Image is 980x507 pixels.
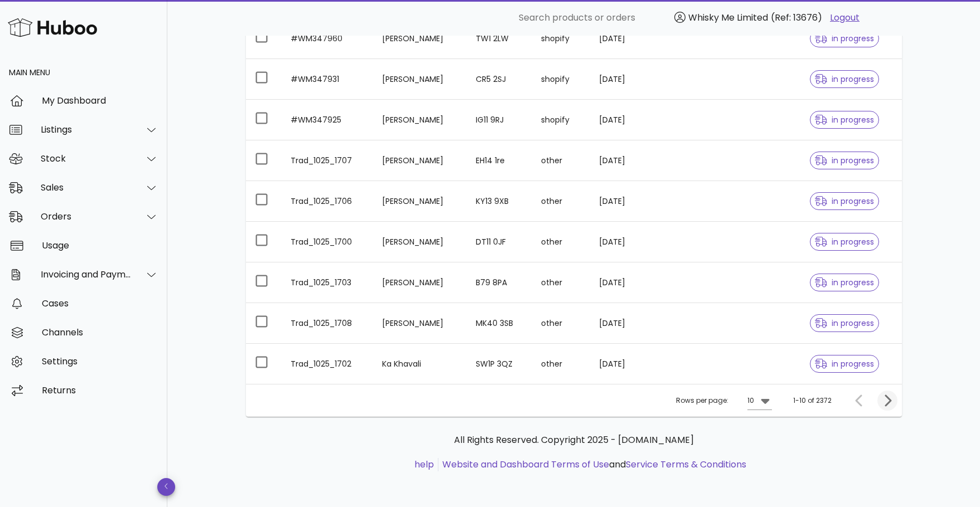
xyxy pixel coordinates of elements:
[282,303,373,344] td: Trad_1025_1708
[815,279,874,286] span: in progress
[373,59,467,100] td: [PERSON_NAME]
[747,396,754,406] div: 10
[532,181,590,222] td: other
[815,75,874,83] span: in progress
[8,16,97,40] img: Huboo Logo
[532,222,590,262] td: other
[590,222,672,262] td: [DATE]
[373,18,467,59] td: [PERSON_NAME]
[42,240,158,251] div: Usage
[282,344,373,384] td: Trad_1025_1702
[442,458,609,471] a: Website and Dashboard Terms of Use
[815,360,874,368] span: in progress
[676,384,772,417] div: Rows per page:
[532,140,590,181] td: other
[590,344,672,384] td: [DATE]
[467,100,532,140] td: IG11 9RJ
[41,211,132,222] div: Orders
[467,303,532,344] td: MK40 3SB
[532,59,590,100] td: shopify
[532,18,590,59] td: shopify
[373,100,467,140] td: [PERSON_NAME]
[771,11,822,24] span: (Ref: 13676)
[815,157,874,164] span: in progress
[414,458,434,471] a: help
[282,100,373,140] td: #WM347925
[590,100,672,140] td: [DATE]
[41,153,132,164] div: Stock
[467,18,532,59] td: TW1 2LW
[42,385,158,396] div: Returns
[373,344,467,384] td: Ka Khavali
[282,222,373,262] td: Trad_1025_1700
[42,356,158,367] div: Settings
[467,222,532,262] td: DT11 0JF
[532,344,590,384] td: other
[467,181,532,222] td: KY13 9XB
[815,116,874,124] span: in progress
[590,59,672,100] td: [DATE]
[590,140,672,181] td: [DATE]
[590,303,672,344] td: [DATE]
[815,238,874,246] span: in progress
[373,303,467,344] td: [PERSON_NAME]
[373,222,467,262] td: [PERSON_NAME]
[467,59,532,100] td: CR5 2SJ
[815,197,874,205] span: in progress
[467,262,532,303] td: B79 8PA
[373,262,467,303] td: [PERSON_NAME]
[373,140,467,181] td: [PERSON_NAME]
[438,458,746,471] li: and
[282,262,373,303] td: Trad_1025_1703
[688,11,768,24] span: Whisky Me Limited
[815,35,874,42] span: in progress
[282,181,373,222] td: Trad_1025_1706
[793,396,832,406] div: 1-10 of 2372
[282,140,373,181] td: Trad_1025_1707
[532,262,590,303] td: other
[282,59,373,100] td: #WM347931
[877,391,897,411] button: Next page
[42,327,158,338] div: Channels
[590,181,672,222] td: [DATE]
[815,319,874,327] span: in progress
[590,18,672,59] td: [DATE]
[373,181,467,222] td: [PERSON_NAME]
[626,458,746,471] a: Service Terms & Conditions
[41,124,132,135] div: Listings
[467,344,532,384] td: SW1P 3QZ
[532,100,590,140] td: shopify
[467,140,532,181] td: EH14 1re
[42,95,158,106] div: My Dashboard
[532,303,590,344] td: other
[830,11,860,25] a: Logout
[41,269,132,280] div: Invoicing and Payments
[41,182,132,193] div: Sales
[590,262,672,303] td: [DATE]
[747,392,772,409] div: 10Rows per page:
[282,18,373,59] td: #WM347960
[42,298,158,309] div: Cases
[255,433,893,447] p: All Rights Reserved. Copyright 2025 - [DOMAIN_NAME]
